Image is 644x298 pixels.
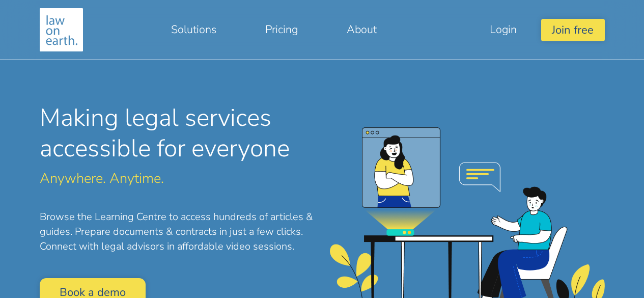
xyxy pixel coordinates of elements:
[40,103,315,163] h1: Making legal services accessible for everyone
[241,17,322,42] a: Pricing
[322,17,401,42] a: About
[40,172,315,185] p: Anywhere. Anytime.
[40,210,315,254] p: Browse the Learning Centre to access hundreds of articles & guides. Prepare documents & contracts...
[465,17,541,42] a: Login
[40,8,83,51] img: Making legal services accessible to everyone, anywhere, anytime
[147,17,241,42] a: Solutions
[541,19,604,41] button: Join free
